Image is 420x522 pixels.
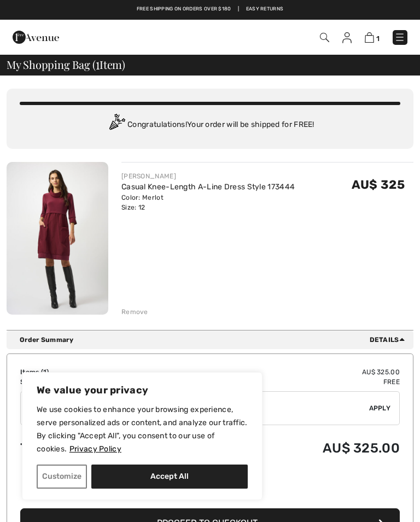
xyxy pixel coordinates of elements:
div: Remove [121,307,148,317]
button: Accept All [91,465,248,489]
div: We value your privacy [22,372,262,500]
p: We value your privacy [37,384,248,397]
a: Free shipping on orders over $180 [137,5,231,13]
p: We use cookies to enhance your browsing experience, serve personalized ads or content, and analyz... [37,403,248,456]
button: Customize [37,465,87,489]
img: 1ère Avenue [13,26,59,48]
a: Privacy Policy [69,444,122,454]
td: Shipping [20,377,155,387]
img: My Info [342,32,352,43]
span: AU$ 325 [352,177,405,192]
iframe: PayPal [20,475,400,505]
div: Color: Merlot Size: 12 [121,193,295,212]
span: 1 [376,34,380,43]
span: | [238,5,239,13]
img: Shopping Bag [365,32,374,43]
img: Congratulation2.svg [106,114,127,136]
span: Apply [369,403,391,413]
img: Menu [394,32,405,43]
div: Congratulations! Your order will be shipped for FREE! [20,114,400,136]
a: 1 [365,32,380,43]
div: [PERSON_NAME] [121,171,295,181]
input: Promo code [21,392,369,425]
span: My Shopping Bag ( Item) [7,59,125,70]
div: Order Summary [20,335,409,345]
img: Search [320,33,329,42]
td: Items ( ) [20,367,155,377]
a: Casual Knee-Length A-Line Dress Style 173444 [121,182,295,192]
a: Easy Returns [246,5,284,13]
td: Total [20,430,155,467]
span: 1 [96,56,100,71]
td: Free [155,377,400,387]
td: AU$ 325.00 [155,367,400,377]
span: Details [370,335,409,345]
span: 1 [43,368,46,376]
img: Casual Knee-Length A-Line Dress Style 173444 [7,162,108,315]
td: AU$ 325.00 [155,430,400,467]
a: 1ère Avenue [13,32,59,42]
